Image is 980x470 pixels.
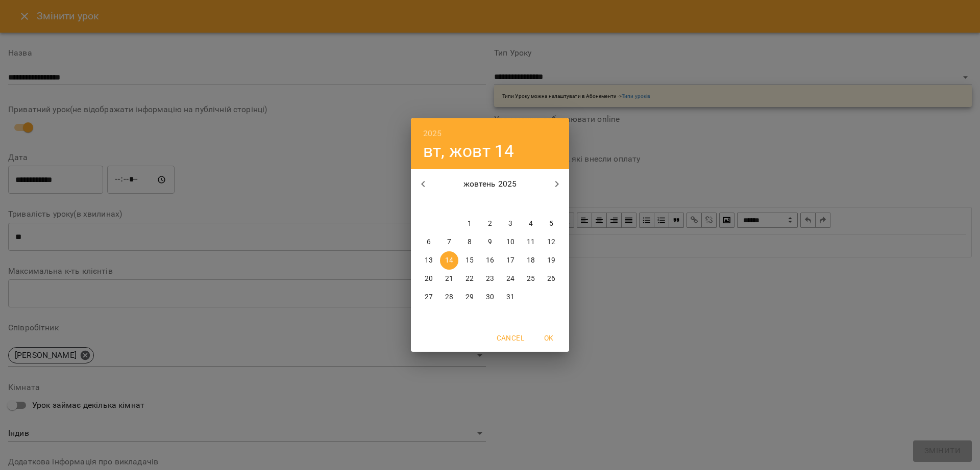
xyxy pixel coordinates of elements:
[501,270,520,288] button: 24
[445,255,453,266] p: 14
[549,219,553,229] p: 5
[427,237,431,247] p: 6
[460,233,479,251] button: 8
[506,292,514,302] p: 31
[420,233,438,251] button: 6
[481,251,499,270] button: 16
[445,274,453,284] p: 21
[468,237,472,247] p: 8
[497,332,524,344] span: Cancel
[481,288,499,306] button: 30
[465,274,474,284] p: 22
[425,274,433,284] p: 20
[425,292,433,302] p: 27
[506,237,514,247] p: 10
[486,255,494,266] p: 16
[542,215,560,233] button: 5
[481,270,499,288] button: 23
[440,288,458,306] button: 28
[508,219,512,229] p: 3
[488,219,492,229] p: 2
[542,270,560,288] button: 26
[423,126,442,141] button: 2025
[547,255,555,266] p: 19
[493,329,528,347] button: Cancel
[522,215,540,233] button: 4
[420,270,438,288] button: 20
[527,274,535,284] p: 25
[465,255,474,266] p: 15
[522,251,540,270] button: 18
[420,251,438,270] button: 13
[481,233,499,251] button: 9
[460,215,479,233] button: 1
[420,288,438,306] button: 27
[460,270,479,288] button: 22
[468,219,472,229] p: 1
[501,215,520,233] button: 3
[488,237,492,247] p: 9
[435,178,545,190] p: жовтень 2025
[440,251,458,270] button: 14
[486,274,494,284] p: 23
[542,199,560,210] span: нд
[481,215,499,233] button: 2
[501,288,520,306] button: 31
[486,292,494,302] p: 30
[481,199,499,210] span: чт
[501,233,520,251] button: 10
[529,219,533,229] p: 4
[532,329,565,347] button: OK
[527,255,535,266] p: 18
[547,274,555,284] p: 26
[542,251,560,270] button: 19
[440,270,458,288] button: 21
[536,332,561,344] span: OK
[445,292,453,302] p: 28
[440,199,458,210] span: вт
[425,255,433,266] p: 13
[447,237,451,247] p: 7
[423,141,514,162] button: вт, жовт 14
[527,237,535,247] p: 11
[522,270,540,288] button: 25
[420,199,438,210] span: пн
[460,199,479,210] span: ср
[501,251,520,270] button: 17
[460,288,479,306] button: 29
[440,233,458,251] button: 7
[547,237,555,247] p: 12
[542,233,560,251] button: 12
[465,292,474,302] p: 29
[460,251,479,270] button: 15
[506,255,514,266] p: 17
[522,199,540,210] span: сб
[501,199,520,210] span: пт
[506,274,514,284] p: 24
[522,233,540,251] button: 11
